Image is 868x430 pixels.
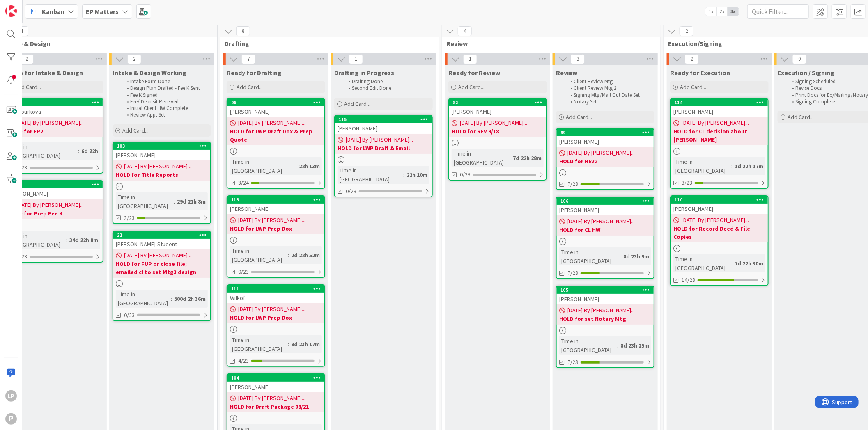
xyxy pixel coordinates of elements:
[296,162,297,171] span: :
[557,197,654,205] div: 106
[567,217,635,226] span: [DATE] By [PERSON_NAME]...
[238,178,249,187] span: 3/24
[124,251,191,260] span: [DATE] By [PERSON_NAME]...
[335,116,432,123] div: 115
[227,285,324,303] div: 111Wilkof
[566,92,653,98] li: Signing Mtg/Mail Out Date Set
[67,236,100,245] div: 34d 22h 8m
[682,276,695,284] span: 14/23
[238,357,249,365] span: 4/23
[557,286,654,294] div: 105
[225,39,429,48] span: Drafting
[460,170,471,179] span: 0/23
[344,85,432,91] li: Second Edit Done
[788,113,814,121] span: Add Card...
[448,69,500,77] span: Ready for Review
[227,285,324,293] div: 111
[404,170,429,179] div: 22h 10m
[116,260,208,276] b: HOLD for FUP or close file; emailed cl to set Mtg3 design
[560,287,654,293] div: 105
[556,69,577,77] span: Review
[6,99,103,106] div: 112
[122,98,210,105] li: Fee/ Deposit Received
[344,100,370,107] span: Add Card...
[344,78,432,85] li: Drafting Done
[230,127,322,144] b: HOLD for LWP Draft Dox & Prep Quote
[6,181,103,199] div: 107[PERSON_NAME]
[673,157,731,175] div: Time in [GEOGRAPHIC_DATA]
[78,146,79,156] span: :
[685,54,699,64] span: 2
[716,7,728,16] span: 2x
[463,54,477,64] span: 1
[731,259,733,268] span: :
[670,195,769,286] a: 110[PERSON_NAME][DATE] By [PERSON_NAME]...HOLD for Record Deed & File CopiesTime in [GEOGRAPHIC_D...
[556,197,654,279] a: 106[PERSON_NAME][DATE] By [PERSON_NAME]...HOLD for CL HWTime in [GEOGRAPHIC_DATA]:8d 23h 9m7/23
[230,224,322,233] b: HOLD for LWP Prep Dox
[567,269,578,277] span: 7/23
[117,232,210,238] div: 22
[673,127,765,144] b: HOLD for CL decision about [PERSON_NAME]
[449,106,546,117] div: [PERSON_NAME]
[113,142,210,160] div: 103[PERSON_NAME]
[510,153,511,162] span: :
[17,1,37,11] span: Support
[557,129,654,136] div: 99
[241,54,255,64] span: 7
[448,98,547,181] a: 82[PERSON_NAME][DATE] By [PERSON_NAME]...HOLD for REV 9/18Time in [GEOGRAPHIC_DATA]:7d 22h 28m0/23
[559,226,651,234] b: HOLD for CL HW
[127,54,141,64] span: 2
[238,394,305,403] span: [DATE] By [PERSON_NAME]...
[566,85,653,91] li: Client Review Mtg 2
[452,127,544,135] b: HOLD for REV 9/18
[705,7,716,16] span: 1x
[227,284,325,367] a: 111Wilkof[DATE] By [PERSON_NAME]...HOLD for LWP Prep DoxTime in [GEOGRAPHIC_DATA]:8d 23h 17m4/23
[230,313,322,322] b: HOLD for LWP Prep Dox
[675,100,768,105] div: 114
[5,180,103,263] a: 107[PERSON_NAME][DATE] By [PERSON_NAME]...HOLD for Prep Fee KTime in [GEOGRAPHIC_DATA]:34d 22h 8m...
[403,170,404,179] span: :
[559,247,620,265] div: Time in [GEOGRAPHIC_DATA]
[231,286,324,292] div: 111
[792,54,806,64] span: 0
[5,98,103,174] a: 112Chepourkova[DATE] By [PERSON_NAME]...HOLD for EP2Time in [GEOGRAPHIC_DATA]:6d 22h0/23
[79,146,100,156] div: 6d 22h
[16,201,84,209] span: [DATE] By [PERSON_NAME]...
[6,106,103,117] div: Chepourkova
[567,149,635,157] span: [DATE] By [PERSON_NAME]...
[227,196,324,214] div: 113[PERSON_NAME]
[334,115,433,197] a: 115[PERSON_NAME][DATE] By [PERSON_NAME]...HOLD for LWP Draft & EmailTime in [GEOGRAPHIC_DATA]:22h...
[346,135,413,144] span: [DATE] By [PERSON_NAME]...
[122,105,210,112] li: Initial Client HW Complete
[680,83,706,91] span: Add Card...
[231,197,324,203] div: 113
[671,196,768,204] div: 110
[8,142,78,160] div: Time in [GEOGRAPHIC_DATA]
[230,246,288,264] div: Time in [GEOGRAPHIC_DATA]
[227,195,325,278] a: 113[PERSON_NAME][DATE] By [PERSON_NAME]...HOLD for LWP Prep DoxTime in [GEOGRAPHIC_DATA]:2d 22h 5...
[566,113,592,121] span: Add Card...
[227,69,282,77] span: Ready for Drafting
[559,315,651,323] b: HOLD for set Notary Mtg
[682,119,749,127] span: [DATE] By [PERSON_NAME]...
[227,99,324,117] div: 96[PERSON_NAME]
[227,106,324,117] div: [PERSON_NAME]
[15,83,41,91] span: Add Card...
[747,4,809,19] input: Quick Filter...
[66,236,67,245] span: :
[230,403,322,411] b: HOLD for Draft Package 08/21
[227,293,324,303] div: Wilkof
[449,99,546,117] div: 82[PERSON_NAME]
[5,69,83,77] span: Ready for Intake & Design
[227,374,324,392] div: 104[PERSON_NAME]
[231,100,324,105] div: 96
[20,54,34,64] span: 2
[446,39,650,48] span: Review
[458,26,472,36] span: 4
[334,69,394,77] span: Drafting in Progress
[237,83,263,91] span: Add Card...
[113,231,210,249] div: 22[PERSON_NAME]-Student
[8,231,66,249] div: Time in [GEOGRAPHIC_DATA]
[122,78,210,85] li: Intake Form Done
[5,5,17,17] img: Visit kanbanzone.com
